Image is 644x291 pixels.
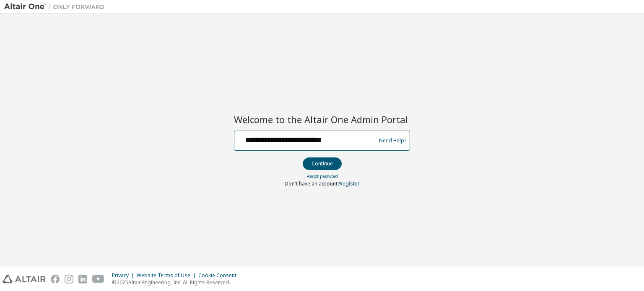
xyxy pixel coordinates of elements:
[137,272,198,279] div: Website Terms of Use
[198,272,241,279] div: Cookie Consent
[340,180,360,187] a: Register
[51,275,60,283] img: facebook.svg
[78,275,87,283] img: linkedin.svg
[303,157,342,170] button: Continue
[3,275,46,283] img: altair_logo.svg
[234,113,410,125] h2: Welcome to the Altair One Admin Portal
[306,173,338,179] a: Forgot password
[112,279,241,286] p: © 2025 Altair Engineering, Inc. All Rights Reserved.
[379,140,406,141] a: Need Help?
[65,275,73,283] img: instagram.svg
[92,275,104,283] img: youtube.svg
[112,272,137,279] div: Privacy
[4,3,109,11] img: Altair One
[285,180,340,187] span: Don't have an account?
